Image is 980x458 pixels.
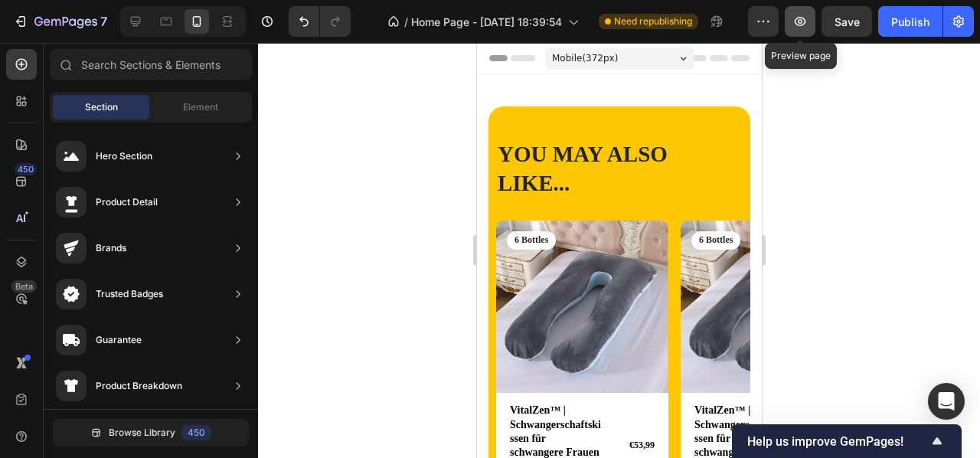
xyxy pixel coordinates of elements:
[15,163,37,175] div: 450
[11,280,37,293] div: Beta
[109,426,175,440] span: Browse Library
[53,419,249,447] button: Browse Library450
[411,14,562,30] span: Home Page - [DATE] 18:39:54
[822,6,872,37] button: Save
[96,195,158,210] div: Product Detail
[289,6,351,37] div: Undo/Redo
[96,240,126,256] div: Brands
[181,425,211,440] div: 450
[835,15,860,28] span: Save
[216,359,310,446] h1: VitalZen™ | Schwangerschaftskissen für schwangere Frauen - Komfort und Erleichterung
[891,14,929,30] div: Publish
[747,432,946,450] button: Show survey - Help us improve GemPages!
[100,12,107,31] p: 7
[928,383,965,420] div: Open Intercom Messenger
[96,149,152,164] div: Hero Section
[96,286,163,302] div: Trusted Badges
[85,100,118,114] span: Section
[477,43,762,458] iframe: Design area
[614,15,692,28] span: Need republishing
[96,378,182,394] div: Product Breakdown
[204,178,376,350] a: VitalZen™ | Schwangerschaftskissen für schwangere Frauen - Komfort und Erleichterung
[50,49,252,80] input: Search Sections & Elements
[404,14,408,30] span: /
[132,395,179,411] div: €53,99
[96,332,142,348] div: Guarantee
[878,6,942,37] button: Publish
[747,434,928,449] span: Help us improve GemPages!
[183,100,218,114] span: Element
[6,6,114,37] button: 7
[31,359,126,446] h1: VitalZen™ | Schwangerschaftskissen für schwangere Frauen - Komfort und Erleichterung
[222,191,256,204] p: 6 Bottles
